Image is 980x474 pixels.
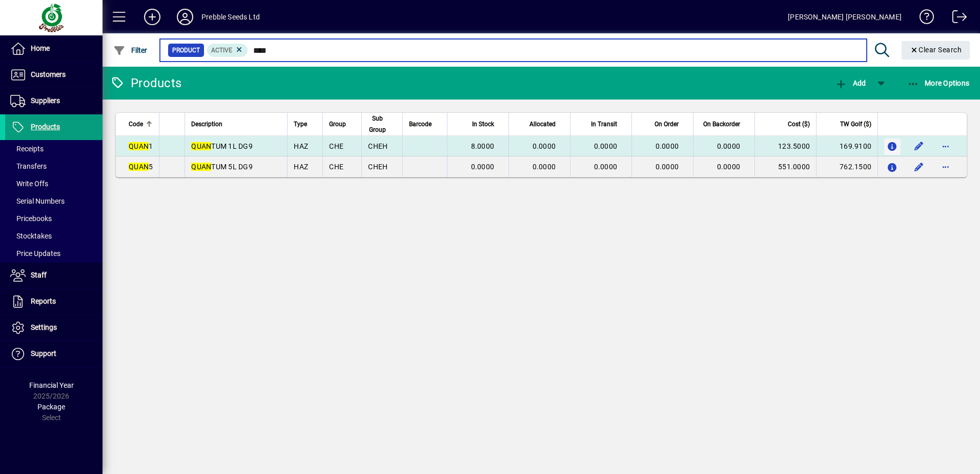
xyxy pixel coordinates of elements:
[294,118,307,130] span: Type
[294,163,308,171] span: HAZ
[191,142,211,150] em: QUAN
[937,138,954,154] button: More options
[191,118,281,130] div: Description
[472,118,494,130] span: In Stock
[910,46,962,54] span: Clear Search
[594,163,618,171] span: 0.0000
[191,163,253,171] span: TUM 5L DG9
[129,118,153,130] div: Code
[717,163,741,171] span: 0.0000
[5,289,103,314] a: Reports
[329,118,346,130] span: Group
[911,159,927,175] button: Edit
[329,118,355,130] div: Group
[10,145,44,153] span: Receipts
[902,41,970,60] button: Clear
[111,41,150,60] button: Filter
[5,88,103,114] a: Suppliers
[31,123,60,131] span: Products
[754,156,816,177] td: 551.0000
[533,163,556,171] span: 0.0000
[911,138,927,154] button: Edit
[5,341,103,367] a: Support
[788,9,902,25] div: [PERSON_NAME] [PERSON_NAME]
[832,74,868,92] button: Add
[191,163,211,171] em: QUAN
[5,227,103,245] a: Stocktakes
[655,118,679,130] span: On Order
[717,142,741,150] span: 0.0000
[207,44,248,57] mat-chip: Activation Status: Active
[329,142,343,150] span: CHE
[329,163,343,171] span: CHE
[533,142,556,150] span: 0.0000
[10,162,47,170] span: Transfers
[5,245,103,262] a: Price Updates
[907,79,970,87] span: More Options
[700,118,749,130] div: On Backorder
[638,118,688,130] div: On Order
[5,315,103,341] a: Settings
[31,96,60,105] span: Suppliers
[201,9,260,25] div: Prebble Seeds Ltd
[656,163,679,171] span: 0.0000
[129,118,143,130] span: Code
[110,75,181,91] div: Products
[529,118,556,130] span: Allocated
[905,74,972,92] button: More Options
[169,8,201,26] button: Profile
[703,118,740,130] span: On Backorder
[754,136,816,156] td: 123.5000
[31,70,66,78] span: Customers
[816,156,877,177] td: 762.1500
[368,142,387,150] span: CHEH
[172,45,200,55] span: Product
[368,163,387,171] span: CHEH
[29,381,74,389] span: Financial Year
[912,2,934,35] a: Knowledge Base
[136,8,169,26] button: Add
[10,249,60,258] span: Price Updates
[835,79,866,87] span: Add
[454,118,503,130] div: In Stock
[840,118,871,130] span: TW Golf ($)
[31,323,57,331] span: Settings
[656,142,679,150] span: 0.0000
[10,197,65,205] span: Serial Numbers
[409,118,432,130] span: Barcode
[5,263,103,288] a: Staff
[937,159,954,175] button: More options
[37,403,65,411] span: Package
[10,232,52,240] span: Stocktakes
[788,118,810,130] span: Cost ($)
[191,118,222,130] span: Description
[471,142,495,150] span: 8.0000
[31,349,56,358] span: Support
[409,118,441,130] div: Barcode
[471,163,495,171] span: 0.0000
[10,180,48,188] span: Write Offs
[129,163,149,171] em: QUAN
[5,62,103,88] a: Customers
[31,297,56,305] span: Reports
[294,118,316,130] div: Type
[10,214,52,223] span: Pricebooks
[31,271,47,279] span: Staff
[5,157,103,175] a: Transfers
[591,118,617,130] span: In Transit
[191,142,253,150] span: TUM 1L DG9
[5,175,103,192] a: Write Offs
[5,192,103,210] a: Serial Numbers
[515,118,565,130] div: Allocated
[129,142,153,150] span: 1
[31,44,50,52] span: Home
[816,136,877,156] td: 169.9100
[294,142,308,150] span: HAZ
[129,142,149,150] em: QUAN
[5,140,103,157] a: Receipts
[368,113,387,135] span: Sub Group
[129,163,153,171] span: 5
[5,210,103,227] a: Pricebooks
[577,118,626,130] div: In Transit
[945,2,967,35] a: Logout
